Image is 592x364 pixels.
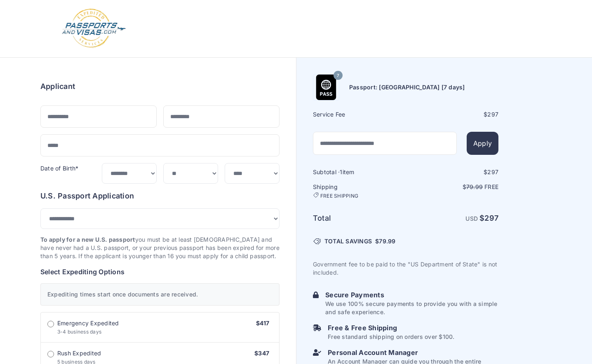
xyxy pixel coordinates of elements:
[466,183,483,190] span: 79.99
[61,8,127,49] img: Logo
[320,193,358,199] span: FREE SHIPPING
[465,215,478,222] span: USD
[57,349,101,357] span: Rush Expedited
[40,267,280,277] h6: Select Expediting Options
[40,283,280,306] div: Expediting times start once documents are received.
[40,236,135,243] strong: To apply for a new U.S. passport
[325,290,498,300] h6: Secure Payments
[467,132,498,155] button: Apply
[313,75,339,100] img: Product Name
[487,168,498,175] span: 297
[328,333,454,341] p: Free standard shipping on orders over $100.
[487,111,498,118] span: 297
[57,329,101,335] span: 3-4 business days
[57,319,119,327] span: Emergency Expedited
[406,110,498,119] div: $
[256,320,269,327] span: $417
[340,168,342,175] span: 1
[375,237,395,245] span: $
[40,190,280,202] h6: U.S. Passport Application
[40,165,78,172] label: Date of Birth*
[325,300,498,316] p: We use 100% secure payments to provide you with a simple and safe experience.
[484,214,498,222] span: 297
[479,214,498,222] strong: $
[484,183,498,190] span: Free
[349,83,465,91] h6: Passport: [GEOGRAPHIC_DATA] [7 days]
[406,183,498,191] p: $
[328,348,498,357] h6: Personal Account Manager
[313,260,498,277] p: Government fee to be paid to the "US Department of State" is not included.
[40,236,280,260] p: you must be at least [DEMOGRAPHIC_DATA] and have never had a U.S. passport, or your previous pass...
[313,110,405,119] h6: Service Fee
[313,168,405,176] h6: Subtotal · item
[313,212,405,224] h6: Total
[313,183,405,199] h6: Shipping
[254,350,269,357] span: $347
[379,238,395,245] span: 79.99
[40,81,75,92] h6: Applicant
[328,323,454,333] h6: Free & Free Shipping
[337,70,339,81] span: 7
[324,237,372,245] span: TOTAL SAVINGS
[406,168,498,176] div: $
